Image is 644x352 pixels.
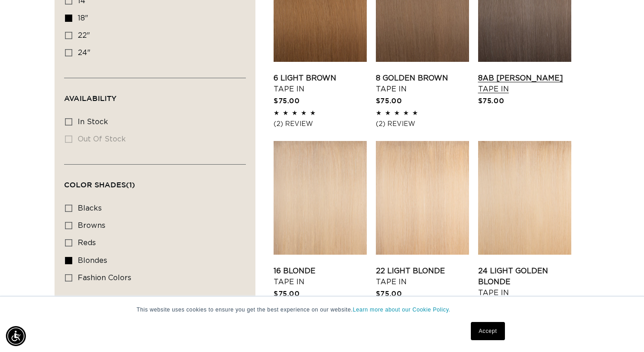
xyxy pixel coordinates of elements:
[64,165,246,197] summary: Color Shades (1 selected)
[64,94,116,102] span: Availability
[274,266,367,287] a: 16 Blonde Tape In
[478,73,571,95] a: 8AB [PERSON_NAME] Tape In
[78,205,102,212] span: blacks
[78,49,90,56] span: 24"
[274,73,367,95] a: 6 Light Brown Tape In
[78,239,96,246] span: reds
[471,322,504,340] a: Accept
[78,274,131,282] span: fashion colors
[353,307,450,313] a: Learn more about our Cookie Policy.
[78,118,108,126] span: In stock
[78,15,88,22] span: 18"
[137,306,508,314] p: This website uses cookies to ensure you get the best experience on our website.
[78,32,90,39] span: 22"
[78,257,107,264] span: blondes
[64,181,135,189] span: Color Shades
[126,181,135,189] span: (1)
[6,326,26,346] div: Accessibility Menu
[376,73,469,95] a: 8 Golden Brown Tape In
[478,266,571,298] a: 24 Light Golden Blonde Tape In
[64,78,246,111] summary: Availability (0 selected)
[376,266,469,287] a: 22 Light Blonde Tape In
[599,308,644,352] iframe: Chat Widget
[78,222,105,229] span: browns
